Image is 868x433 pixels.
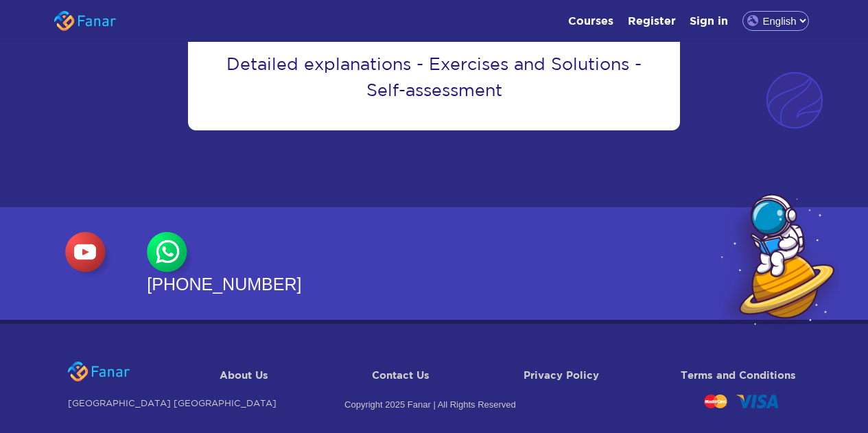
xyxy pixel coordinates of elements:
[681,369,796,381] a: Terms and Conditions
[718,191,838,339] img: space.png
[684,12,734,27] a: Sign in
[147,274,301,294] span: [PHONE_NUMBER]
[220,369,268,381] a: About Us
[372,369,430,381] a: Contact Us
[147,232,193,279] img: whatsapp.png
[318,388,542,412] span: Copyright 2025 Fanar | All Rights Reserved
[524,369,599,381] a: Privacy Policy
[747,15,758,26] img: language.png
[147,248,301,292] a: [PHONE_NUMBER]
[563,12,619,27] a: Courses
[622,12,681,27] a: Register
[65,232,112,279] img: youtube.png
[54,388,305,410] span: [GEOGRAPHIC_DATA] [GEOGRAPHIC_DATA]
[193,40,675,114] p: Detailed explanations - Exercises and Solutions - Self-assessment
